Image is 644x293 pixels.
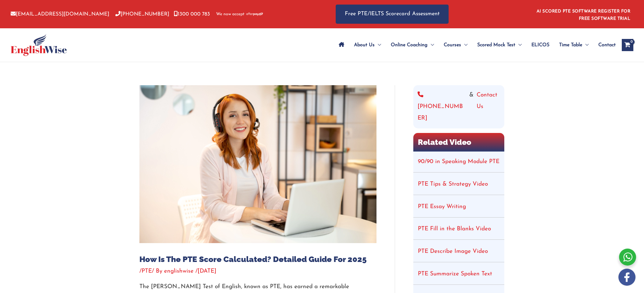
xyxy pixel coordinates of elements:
img: white-facebook.png [618,269,635,286]
aside: Header Widget 1 [533,4,633,24]
a: Time TableMenu Toggle [554,34,593,56]
a: PTE Describe Image Video [418,249,488,254]
span: Menu Toggle [375,34,381,56]
span: Menu Toggle [428,34,434,56]
a: AI SCORED PTE SOFTWARE REGISTER FOR FREE SOFTWARE TRIAL [537,9,631,21]
a: ELICOS [527,34,554,56]
a: 90/90 in Speaking Module PTE [418,159,499,165]
span: Courses [444,34,461,56]
img: cropped-ew-logo [11,34,67,56]
span: Online Coaching [391,34,428,56]
span: Menu Toggle [461,34,467,56]
span: [DATE] [198,268,216,274]
a: 1300 000 783 [174,12,210,17]
a: [EMAIL_ADDRESS][DOMAIN_NAME] [11,12,109,17]
a: PTE [142,268,152,274]
span: Menu Toggle [582,34,589,56]
a: [PHONE_NUMBER] [115,12,169,17]
h1: How Is The PTE Score Calculated? Detailed Guide For 2025 [139,255,376,264]
span: About Us [354,34,375,56]
a: Free PTE/IELTS Scorecard Assessment [336,5,449,24]
div: / / By / [139,267,376,276]
h2: Related Video [413,133,504,152]
a: [PHONE_NUMBER] [418,89,466,124]
a: About UsMenu Toggle [349,34,386,56]
a: englishwise [164,268,195,274]
span: Menu Toggle [515,34,522,56]
span: Scored Mock Test [477,34,515,56]
a: CoursesMenu Toggle [439,34,472,56]
span: ELICOS [531,34,549,56]
nav: Site Navigation: Main Menu [334,34,616,56]
a: Online CoachingMenu Toggle [386,34,439,56]
a: View Shopping Cart, empty [622,39,633,51]
a: Contact Us [477,89,500,124]
img: Afterpay-Logo [246,12,263,16]
a: Scored Mock TestMenu Toggle [472,34,527,56]
span: englishwise [164,268,194,274]
a: PTE Fill in the Blanks Video [418,226,491,232]
span: Time Table [559,34,582,56]
div: & [418,89,500,124]
span: We now accept [216,11,244,17]
span: Contact [598,34,616,56]
a: PTE Essay Writing [418,204,466,210]
a: Contact [593,34,616,56]
a: PTE Tips & Strategy Video [418,181,488,187]
a: PTE Summarize Spoken Text [418,271,492,277]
